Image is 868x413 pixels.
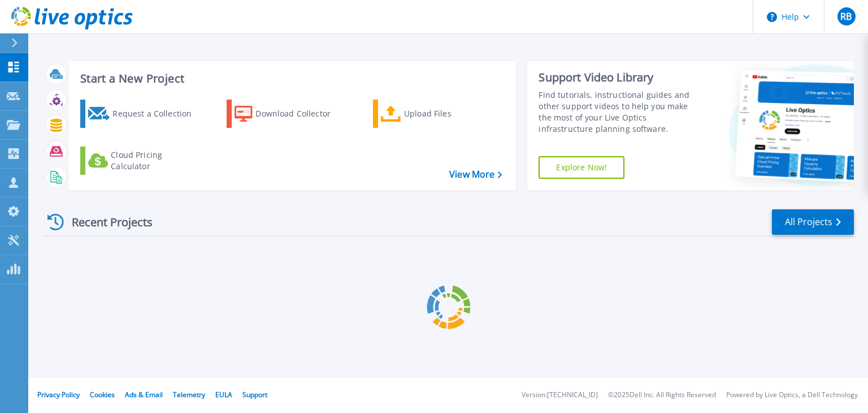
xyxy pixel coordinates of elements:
[215,390,232,399] a: EULA
[539,70,702,85] div: Support Video Library
[173,390,205,399] a: Telemetry
[44,208,168,236] div: Recent Projects
[373,100,499,128] a: Upload Files
[608,392,716,399] li: © 2025 Dell Inc. All Rights Reserved
[255,102,346,125] div: Download Collector
[522,392,598,399] li: Version: [TECHNICAL_ID]
[449,169,502,180] a: View More
[90,390,115,399] a: Cookies
[539,156,624,179] a: Explore Now!
[125,390,163,399] a: Ads & Email
[112,102,203,125] div: Request a Collection
[111,149,201,172] div: Cloud Pricing Calculator
[840,12,852,21] span: RB
[37,390,80,399] a: Privacy Policy
[80,72,502,85] h3: Start a New Project
[539,89,702,135] div: Find tutorials, instructional guides and other support videos to help you make the most of your L...
[404,102,494,125] div: Upload Files
[242,390,267,399] a: Support
[772,209,854,235] a: All Projects
[80,100,206,128] a: Request a Collection
[80,147,206,175] a: Cloud Pricing Calculator
[726,392,858,399] li: Powered by Live Optics, a Dell Technology
[227,100,353,128] a: Download Collector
